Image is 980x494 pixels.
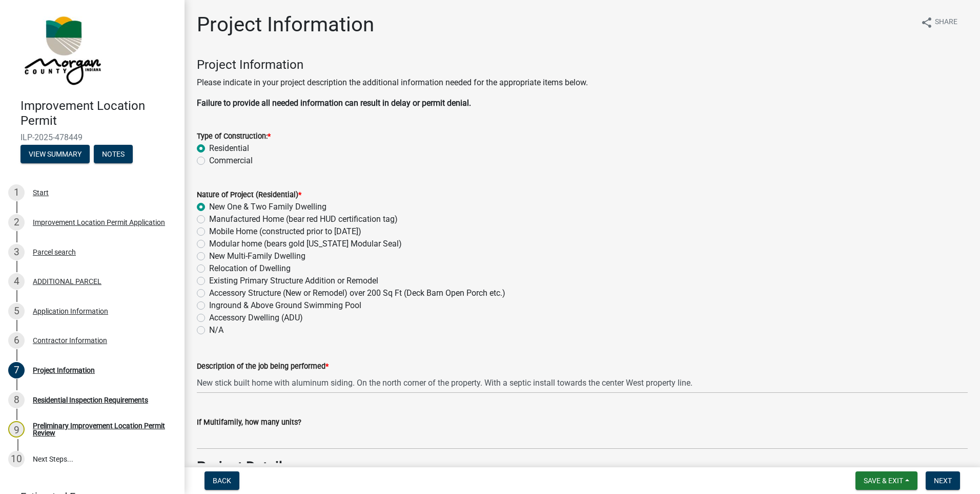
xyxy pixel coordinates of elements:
[855,471,917,490] button: Save & Exit
[197,98,471,108] strong: Failure to provide all needed information can result in delay or permit denial.
[8,214,25,231] div: 2
[8,244,25,260] div: 3
[926,471,960,490] button: Next
[33,189,49,196] div: Start
[209,287,505,299] label: Accessory Structure (New or Remodel) over 200 Sq Ft (Deck Barn Open Porch etc.)
[21,145,90,163] button: View Summary
[8,421,25,438] div: 9
[21,11,103,88] img: Morgan County, Indiana
[33,422,168,436] div: Preliminary Improvement Location Permit Review
[209,155,253,167] label: Commercial
[209,238,402,250] label: Modular home (bears gold [US_STATE] Modular Seal)
[33,219,165,226] div: Improvement Location Permit Application
[8,273,25,290] div: 4
[8,451,25,467] div: 10
[935,16,957,29] span: Share
[921,16,933,29] i: share
[21,132,164,142] span: ILP-2025-478449
[197,459,290,476] strong: Project Details
[209,275,378,287] label: Existing Primary Structure Addition or Remodel
[197,77,968,89] p: Please indicate in your project description the additional information needed for the appropriate...
[213,477,231,485] span: Back
[33,249,76,256] div: Parcel search
[205,471,239,490] button: Back
[33,367,95,374] div: Project Information
[934,477,952,485] span: Next
[209,299,361,312] label: Inground & Above Ground Swimming Pool
[197,12,374,37] h1: Project Information
[8,184,25,201] div: 1
[197,58,968,72] h4: Project Information
[197,419,301,426] label: If Multifamily, how many units?
[197,192,301,199] label: Nature of Project (Residential)
[8,303,25,319] div: 5
[209,213,398,225] label: Manufactured Home (bear red HUD certification tag)
[8,332,25,349] div: 6
[209,250,305,262] label: New Multi-Family Dwelling
[8,392,25,408] div: 8
[94,150,133,159] wm-modal-confirm: Notes
[21,150,90,159] wm-modal-confirm: Summary
[209,312,303,324] label: Accessory Dwelling (ADU)
[912,12,966,32] button: shareShare
[33,308,108,315] div: Application Information
[8,362,25,378] div: 7
[209,201,326,213] label: New One & Two Family Dwelling
[197,133,271,140] label: Type of Construction:
[94,145,133,163] button: Notes
[864,477,903,485] span: Save & Exit
[209,324,223,336] label: N/A
[33,337,107,344] div: Contractor Information
[209,262,291,275] label: Relocation of Dwelling
[197,363,329,370] label: Description of the job being performed
[21,99,176,128] h4: Improvement Location Permit
[33,278,101,285] div: ADDITIONAL PARCEL
[33,396,148,404] div: Residential Inspection Requirements
[209,142,249,155] label: Residential
[209,225,361,238] label: Mobile Home (constructed prior to [DATE])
